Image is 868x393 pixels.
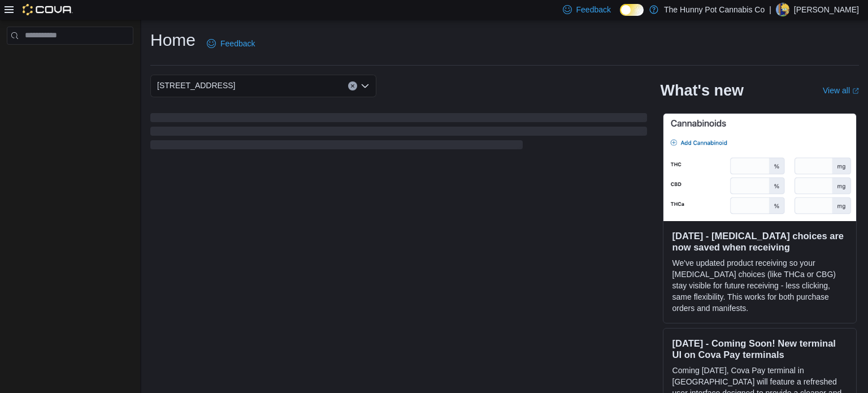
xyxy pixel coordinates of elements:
button: Open list of options [361,81,370,90]
button: Clear input [348,81,357,90]
p: [PERSON_NAME] [794,3,859,16]
svg: External link [852,88,859,94]
p: The Hunny Pot Cannabis Co [664,3,765,16]
a: Feedback [202,32,259,55]
span: [STREET_ADDRESS] [157,79,235,92]
h1: Home [150,29,196,51]
img: Cova [23,4,73,15]
p: We've updated product receiving so your [MEDICAL_DATA] choices (like THCa or CBG) stay visible fo... [672,257,847,314]
input: Dark Mode [620,4,644,16]
span: Dark Mode [620,16,620,16]
span: Feedback [576,4,611,15]
nav: Complex example [7,47,133,74]
p: | [769,3,771,16]
span: Feedback [220,38,255,49]
div: Shannon Shute [776,3,789,16]
h3: [DATE] - [MEDICAL_DATA] choices are now saved when receiving [672,230,847,253]
h2: What's new [661,81,744,100]
span: Loading [150,115,647,152]
h3: [DATE] - Coming Soon! New terminal UI on Cova Pay terminals [672,338,847,360]
a: View allExternal link [823,86,859,95]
